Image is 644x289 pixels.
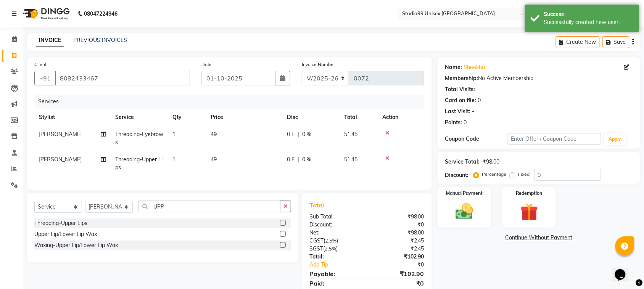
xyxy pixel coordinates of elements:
div: Last Visit: [445,108,471,116]
div: Card on file: [445,96,477,104]
th: Total [340,109,378,126]
div: Service Total: [445,158,480,166]
label: Invoice Number [302,61,335,68]
th: Qty [168,109,206,126]
div: Success [544,10,634,18]
div: ₹102.90 [367,253,430,261]
div: Total Visits: [445,85,475,93]
span: SGST [309,245,323,252]
div: Net: [304,229,367,237]
a: Sheekha [464,63,485,71]
span: 51.45 [344,156,357,163]
span: 0 F [287,130,295,138]
a: Add Tip [304,261,377,269]
div: ( ) [304,245,367,253]
div: Total: [304,253,367,261]
div: Coupon Code [445,135,508,143]
span: 0 % [302,130,311,138]
span: Threading-Eyebrows [115,131,163,146]
span: 51.45 [344,131,357,138]
button: +91 [34,71,56,85]
div: 0 [478,96,481,104]
div: - [472,108,475,116]
div: Paid: [304,279,367,288]
input: Search by Name/Mobile/Email/Code [55,71,190,85]
span: 2.5% [325,238,336,244]
div: ( ) [304,237,367,245]
div: ₹98.00 [367,213,430,221]
div: Successfully created new user. [544,18,634,26]
label: Percentage [482,171,507,178]
span: 49 [211,131,217,138]
div: ₹0 [377,261,430,269]
span: [PERSON_NAME] [39,131,82,138]
div: ₹0 [367,221,430,229]
div: ₹0 [367,279,430,288]
div: No Active Membership [445,74,633,82]
div: Name: [445,63,462,71]
iframe: chat widget [612,258,636,281]
span: Threading-Upper Lips [115,156,163,171]
div: Points: [445,119,462,127]
img: _gift.svg [515,201,544,223]
th: Disc [282,109,340,126]
div: Sub Total: [304,213,367,221]
span: Total [309,201,327,209]
b: 08047224946 [84,3,118,24]
th: Action [378,109,424,126]
img: logo [19,3,72,24]
div: ₹2.45 [367,245,430,253]
span: | [298,156,299,164]
span: | [298,130,299,138]
span: CGST [309,237,324,244]
div: Membership: [445,74,478,82]
div: Threading-Upper Lips [34,219,87,227]
div: ₹98.00 [367,229,430,237]
a: PREVIOUS INVOICES [73,37,127,43]
div: ₹2.45 [367,237,430,245]
label: Date [201,61,212,68]
span: 0 % [302,156,311,164]
th: Price [206,109,282,126]
div: Discount: [304,221,367,229]
div: Waxing-Upper Lip/Lower Lip Wax [34,241,118,249]
div: 0 [464,119,467,127]
button: Apply [604,133,626,145]
span: 0 F [287,156,295,164]
div: ₹102.90 [367,269,430,278]
input: Enter Offer / Coupon Code [508,133,601,145]
button: Save [603,36,630,48]
th: Stylist [34,109,111,126]
label: Manual Payment [446,190,483,197]
div: Upper Lip/Lower Lip Wax [34,230,97,238]
span: 1 [172,156,175,163]
a: Continue Without Payment [439,234,639,242]
label: Redemption [516,190,543,197]
a: INVOICE [36,34,64,47]
span: [PERSON_NAME] [39,156,82,163]
div: Payable: [304,269,367,278]
span: 1 [172,131,175,138]
th: Service [111,109,168,126]
span: 49 [211,156,217,163]
span: 2.5% [325,246,336,252]
div: Services [35,95,430,109]
button: Create New [556,36,600,48]
img: _cash.svg [450,201,479,222]
input: Search or Scan [138,201,280,212]
label: Client [34,61,47,68]
div: Discount: [445,171,469,179]
label: Fixed [518,171,530,178]
div: ₹98.00 [483,158,500,166]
